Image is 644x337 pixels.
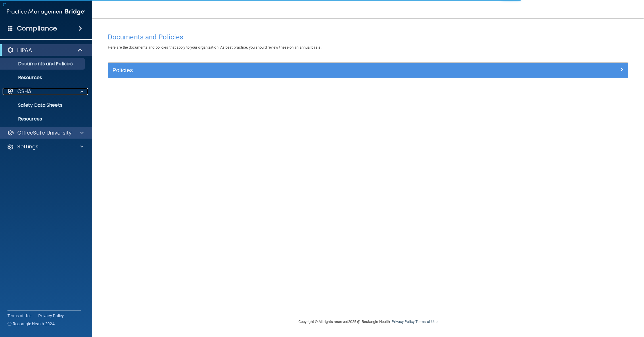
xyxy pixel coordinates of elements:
[7,88,84,95] a: OSHA
[112,67,494,73] h5: Policies
[7,321,55,327] span: Ⓒ Rectangle Health 2024
[108,45,321,49] span: Here are the documents and policies that apply to your organization. As best practice, you should...
[17,129,72,136] p: OfficeSafe University
[415,319,438,324] a: Terms of Use
[4,116,82,122] p: Resources
[17,143,39,150] p: Settings
[7,47,83,53] a: HIPAA
[263,313,473,331] div: Copyright © All rights reserved 2025 @ Rectangle Health | |
[7,129,84,136] a: OfficeSafe University
[4,75,82,81] p: Resources
[38,313,64,319] a: Privacy Policy
[4,61,82,67] p: Documents and Policies
[7,6,85,18] img: PMB logo
[112,66,624,75] a: Policies
[17,47,32,53] p: HIPAA
[7,313,31,319] a: Terms of Use
[17,24,57,32] h4: Compliance
[7,143,84,150] a: Settings
[108,33,628,41] h4: Documents and Policies
[4,102,82,108] p: Safety Data Sheets
[392,319,414,324] a: Privacy Policy
[545,296,637,319] iframe: Drift Widget Chat Controller
[17,88,32,95] p: OSHA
